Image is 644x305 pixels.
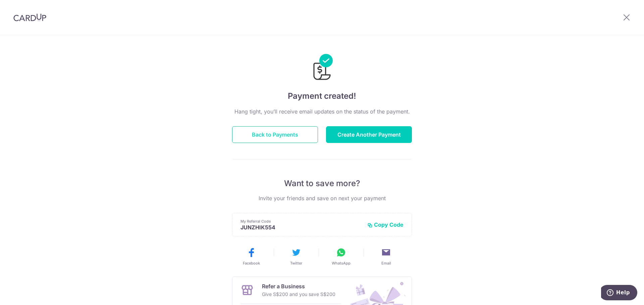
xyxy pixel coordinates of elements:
[232,194,412,202] p: Invite your friends and save on next your payment
[332,260,351,266] span: WhatsApp
[232,178,412,189] p: Want to save more?
[262,290,335,298] p: Give S$200 and you save S$200
[367,221,404,228] button: Copy Code
[321,247,361,266] button: WhatsApp
[240,219,362,224] p: My Referral Code
[311,54,333,82] img: Payments
[381,260,391,266] span: Email
[601,285,637,302] iframe: Opens a widget where you can find more information
[262,282,335,290] p: Refer a Business
[290,260,302,266] span: Twitter
[13,13,46,21] img: CardUp
[276,247,316,266] button: Twitter
[232,126,318,143] button: Back to Payments
[326,126,412,143] button: Create Another Payment
[366,247,406,266] button: Email
[232,90,412,102] h4: Payment created!
[240,224,362,231] p: JUNZHIK554
[231,247,271,266] button: Facebook
[232,107,412,116] p: Hang tight, you’ll receive email updates on the status of the payment.
[243,260,260,266] span: Facebook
